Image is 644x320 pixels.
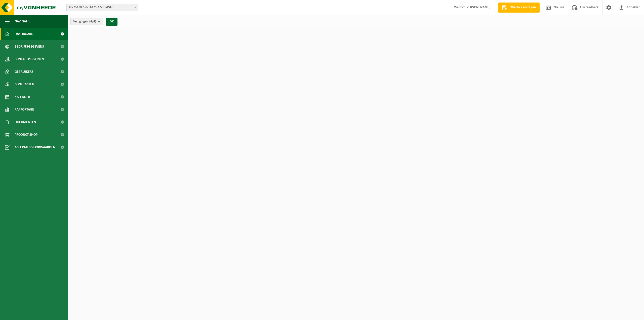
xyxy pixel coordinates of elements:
button: Vestigingen(4/4) [70,18,103,25]
span: Acceptatievoorwaarden [15,141,55,154]
span: 10-751387 - NFM CRAMET/ISTC [66,4,138,11]
span: Navigatie [15,15,30,28]
span: 10-751387 - NFM CRAMET/ISTC [67,4,138,11]
span: Gebruikers [15,65,33,78]
span: Kalender [15,91,30,103]
strong: [PERSON_NAME] [465,6,491,9]
span: Rapportage [15,103,34,116]
button: OK [106,18,117,26]
span: Product Shop [15,128,37,141]
span: Bedrijfsgegevens [15,40,44,53]
span: Contactpersonen [15,53,44,65]
span: Documenten [15,116,36,128]
span: Vestigingen [73,18,96,25]
span: Dashboard [15,28,33,40]
span: Contracten [15,78,34,91]
span: Offerte aanvragen [508,5,537,10]
count: (4/4) [89,20,96,23]
a: Offerte aanvragen [498,3,540,13]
